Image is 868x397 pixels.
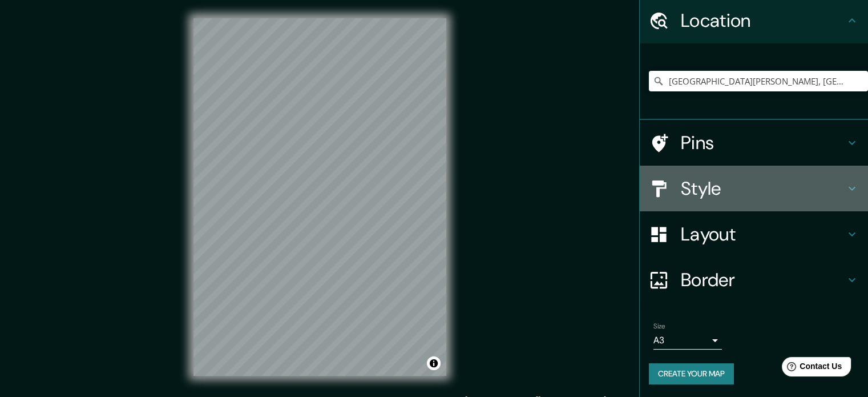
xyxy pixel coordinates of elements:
h4: Location [681,9,845,32]
button: Toggle attribution [427,356,441,370]
h4: Style [681,177,845,200]
div: Pins [640,120,868,166]
h4: Layout [681,223,845,246]
h4: Pins [681,131,845,154]
div: Border [640,257,868,303]
div: Style [640,166,868,211]
button: Create your map [649,363,734,384]
input: Pick your city or area [649,71,868,91]
div: Layout [640,211,868,257]
label: Size [653,322,665,331]
h4: Border [681,268,845,291]
iframe: Help widget launcher [766,352,855,384]
canvas: Map [193,18,446,376]
div: A3 [653,331,722,350]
